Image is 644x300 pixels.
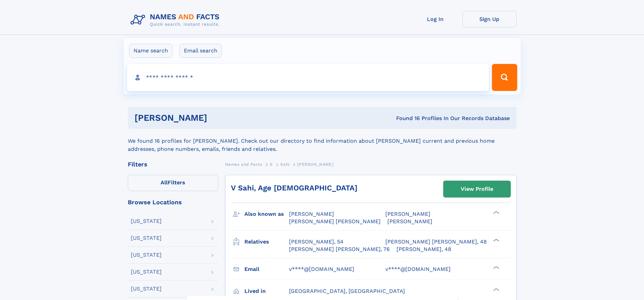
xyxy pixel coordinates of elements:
div: Found 16 Profiles In Our Records Database [302,115,510,122]
div: [US_STATE] [131,269,162,275]
a: S [270,160,273,168]
span: All [161,179,168,186]
div: [US_STATE] [131,235,162,241]
a: [PERSON_NAME], 54 [289,238,343,246]
a: Sign Up [462,11,517,27]
span: [GEOGRAPHIC_DATA], [GEOGRAPHIC_DATA] [289,288,405,294]
a: [PERSON_NAME] [PERSON_NAME], 76 [289,246,390,253]
h3: Lived in [244,285,289,297]
div: Filters [128,161,218,167]
label: Filters [128,175,218,191]
input: search input [127,64,489,91]
a: Log In [408,11,462,27]
div: ❯ [492,265,500,270]
a: View Profile [444,181,510,197]
div: View Profile [461,181,493,197]
a: V Sahi, Age [DEMOGRAPHIC_DATA] [231,184,357,192]
label: Name search [129,44,172,58]
h3: Relatives [244,236,289,248]
div: ❯ [492,287,500,292]
div: [US_STATE] [131,252,162,258]
div: Browse Locations [128,199,218,205]
div: We found 16 profiles for [PERSON_NAME]. Check out our directory to find information about [PERSON... [128,129,517,153]
h3: Also known as [244,208,289,220]
span: [PERSON_NAME] [289,211,334,217]
div: ❯ [492,210,500,215]
span: S [270,162,273,167]
label: Email search [180,44,222,58]
span: [PERSON_NAME] [385,211,430,217]
img: Logo Names and Facts [128,11,225,29]
a: Names and Facts [225,160,262,168]
div: [US_STATE] [131,286,162,292]
span: [PERSON_NAME] [297,162,333,167]
a: Sahi [280,160,289,168]
h1: [PERSON_NAME] [135,114,302,122]
span: Sahi [280,162,289,167]
button: Search Button [492,64,517,91]
div: [US_STATE] [131,218,162,224]
span: [PERSON_NAME] [387,218,432,225]
a: [PERSON_NAME], 48 [397,246,451,253]
a: [PERSON_NAME] [PERSON_NAME], 48 [385,238,487,246]
span: [PERSON_NAME] [PERSON_NAME] [289,218,381,225]
div: ❯ [492,238,500,242]
h3: Email [244,263,289,275]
